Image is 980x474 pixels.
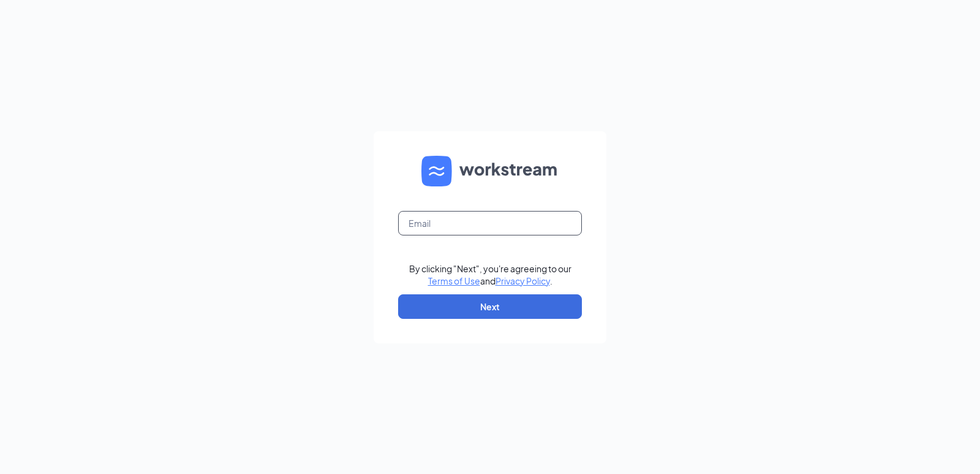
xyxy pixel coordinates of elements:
button: Next [398,294,582,319]
a: Privacy Policy [496,275,550,286]
a: Terms of Use [428,275,480,286]
img: WS logo and Workstream text [421,156,559,186]
input: Email [398,211,582,235]
div: By clicking "Next", you're agreeing to our and . [409,262,571,287]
